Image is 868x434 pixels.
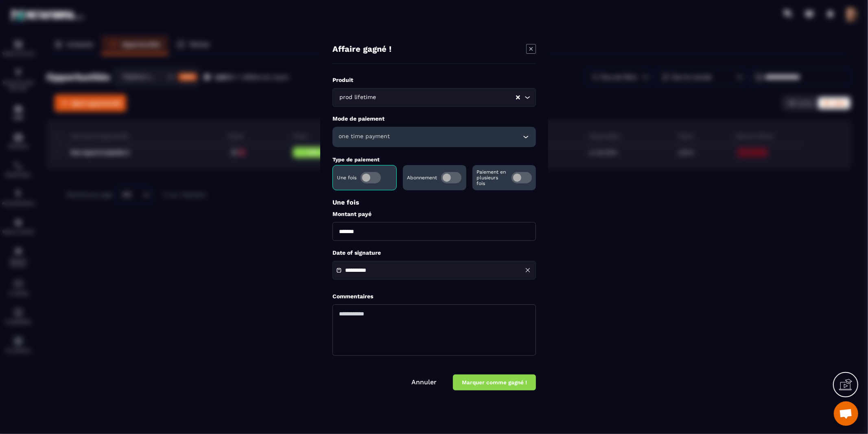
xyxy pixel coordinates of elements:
button: Marquer comme gagné ! [453,375,536,390]
p: Abonnement [407,175,437,181]
div: Open chat [834,401,858,426]
p: Une fois [332,198,536,206]
button: Clear Selected [516,94,520,100]
a: Annuler [411,378,437,386]
label: Produit [332,76,536,84]
label: Commentaires [332,293,373,300]
label: Mode de paiement [332,115,536,123]
p: Paiement en plusieurs fois [477,169,507,186]
span: prod lifetime [338,93,378,102]
label: Montant payé [332,210,536,218]
input: Search for option [378,93,515,102]
label: Type de paiement [332,156,380,163]
div: Search for option [332,88,536,107]
p: Une fois [337,175,356,181]
h4: Affaire gagné ! [332,44,391,55]
label: Date of signature [332,249,536,257]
